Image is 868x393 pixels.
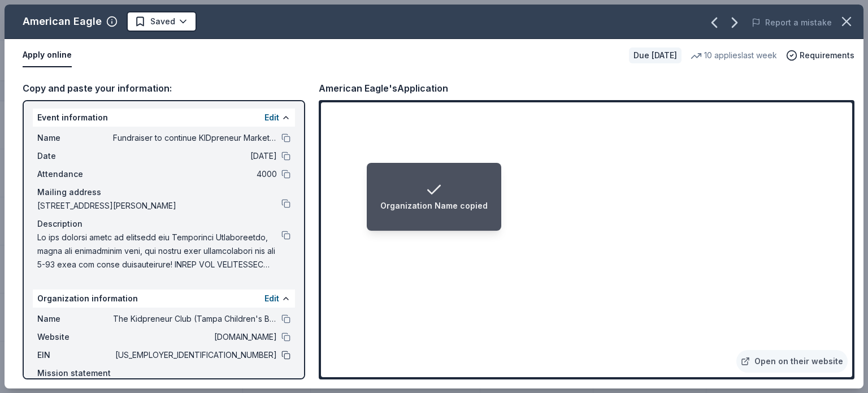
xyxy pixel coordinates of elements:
[23,44,72,67] button: Apply online
[23,12,102,31] div: American Eagle
[33,109,295,127] div: Event information
[37,149,113,163] span: Date
[37,217,290,231] div: Description
[691,49,777,62] div: 10 applies last week
[786,49,854,62] button: Requirements
[37,312,113,326] span: Name
[113,149,277,163] span: [DATE]
[150,15,175,28] span: Saved
[37,167,113,181] span: Attendance
[37,330,113,344] span: Website
[264,111,279,124] button: Edit
[37,231,281,271] span: Lo ips dolorsi ametc ad elitsedd eiu Temporinci Utlaboreetdo, magna ali enimadminim veni, qui nos...
[37,366,290,380] div: Mission statement
[127,11,197,32] button: Saved
[113,167,277,181] span: 4000
[113,330,277,344] span: [DOMAIN_NAME]
[37,185,290,199] div: Mailing address
[629,47,682,63] div: Due [DATE]
[37,348,113,362] span: EIN
[380,199,488,213] div: Organization Name copied
[23,81,305,96] div: Copy and paste your information:
[113,348,277,362] span: [US_EMPLOYER_IDENTIFICATION_NUMBER]
[752,16,832,29] button: Report a mistake
[736,350,848,373] a: Open on their website
[319,81,448,96] div: American Eagle's Application
[37,131,113,145] span: Name
[113,131,277,145] span: Fundraiser to continue KIDpreneur Marketplaces
[264,292,279,305] button: Edit
[113,312,277,326] span: The Kidpreneur Club (Tampa Children's Business Fair, Inc.)
[37,199,281,213] span: [STREET_ADDRESS][PERSON_NAME]
[800,49,854,62] span: Requirements
[33,290,295,308] div: Organization information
